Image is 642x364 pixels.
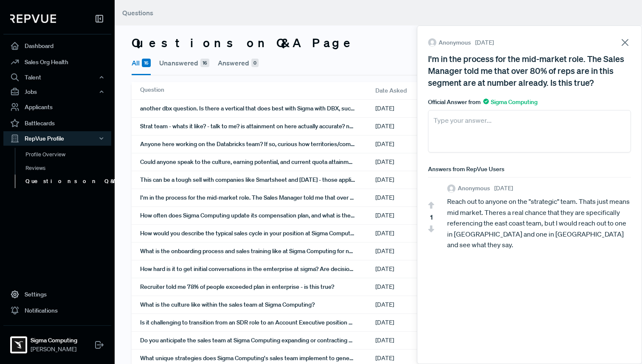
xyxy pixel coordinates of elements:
img: Sigma Computing [12,338,25,352]
span: Anonymous [458,184,490,193]
button: All [132,52,151,75]
a: Profile Overview [15,148,123,161]
div: What is the onboarding process and sales training like at Sigma Computing for new hires? Were you... [140,243,375,260]
strong: Sigma Computing [31,336,77,345]
span: 0 [251,59,259,67]
div: Official Answer from [428,98,631,107]
div: [DATE] [375,260,452,278]
button: Talent [3,70,111,85]
span: Questions [122,8,153,17]
div: Recruiter told me 78% of people exceeded plan in enterprise - is this true? [140,278,375,296]
div: Date Asked [375,82,452,99]
a: Dashboard [3,38,111,54]
div: Could anyone speak to the culture, earning potential, and current quota attainment for the Enterp... [140,153,375,171]
span: [DATE] [494,184,513,193]
a: Reviews [15,161,123,175]
button: Answered [218,52,259,74]
div: How would you describe the typical sales cycle in your position at Sigma Computing? Have you noti... [140,225,375,242]
div: [DATE] [375,118,452,135]
div: [DATE] [375,171,452,189]
div: [DATE] [375,189,452,206]
div: Strat team - whats it like? - talk to me? is attainment on here actually accurate? nyc [140,118,375,135]
div: Question [140,82,375,99]
span: [PERSON_NAME] [31,345,77,354]
div: another dbx question. Is there a vertical that does best with Sigma with DBX, such as digital nat... [140,100,375,117]
a: Settings [3,286,111,302]
div: Is it challenging to transition from an SDR role to an Account Executive position at Sigma Comput... [140,314,375,331]
div: [DATE] [375,243,452,260]
span: Anonymous [439,38,471,47]
a: Sales Org Health [3,54,111,70]
img: RepVue [10,14,56,23]
a: Notifications [3,302,111,319]
span: Sigma Computing [483,98,538,106]
span: 16 [200,59,209,67]
div: [DATE] [375,135,452,153]
div: How often does Sigma Computing update its compensation plan, and what is the process for determin... [140,207,375,224]
div: How hard is it to get initial conversations in the emterprise at sigma? Are decision makers willi... [140,260,375,278]
button: Jobs [3,85,111,99]
div: Anyone here working on the Databricks team? If so, curious how territories/compensation compare w... [140,135,375,153]
div: Reach out to anyone on the "strategic" team. Thats just means mid market. Theres a real chance th... [447,196,631,251]
a: Battlecards [3,115,111,131]
div: Answers from RepVue Users [428,165,631,174]
h3: Questions on Q&A Page [132,36,356,50]
span: 1 [430,212,433,222]
div: [DATE] [375,153,452,171]
a: Questions on Q&A [15,175,123,188]
span: 16 [142,59,151,67]
div: [DATE] [375,296,452,313]
div: What is the culture like within the sales team at Sigma Computing? [140,296,375,313]
span: [DATE] [475,38,494,47]
div: This can be a tough sell with companies like Smartsheet and [DATE] - those applications can do it... [140,171,375,189]
div: [DATE] [375,332,452,349]
div: [DATE] [375,207,452,224]
div: [DATE] [375,278,452,296]
button: RepVue Profile [3,131,111,146]
div: [DATE] [375,225,452,242]
div: Do you anticipate the sales team at Sigma Computing expanding or contracting within the next year? [140,332,375,349]
a: Applicants [3,99,111,115]
div: [DATE] [375,314,452,331]
div: I'm in the process for the mid-market role. The Sales Manager told me that over 80% of reps are i... [140,189,375,206]
div: I'm in the process for the mid-market role. The Sales Manager told me that over 80% of reps are i... [428,53,631,88]
div: [DATE] [375,100,452,117]
a: Sigma ComputingSigma Computing[PERSON_NAME] [3,325,111,357]
button: Unanswered [159,52,209,74]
